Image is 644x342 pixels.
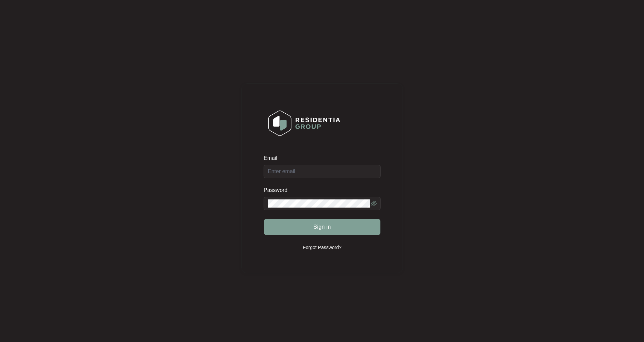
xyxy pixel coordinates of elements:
[264,165,381,178] input: Email
[303,244,342,251] p: Forgot Password?
[264,187,293,194] label: Password
[313,223,331,231] span: Sign in
[268,199,370,208] input: Password
[264,155,282,162] label: Email
[371,201,377,206] span: eye-invisible
[264,106,345,141] img: Login Logo
[264,219,380,235] button: Sign in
